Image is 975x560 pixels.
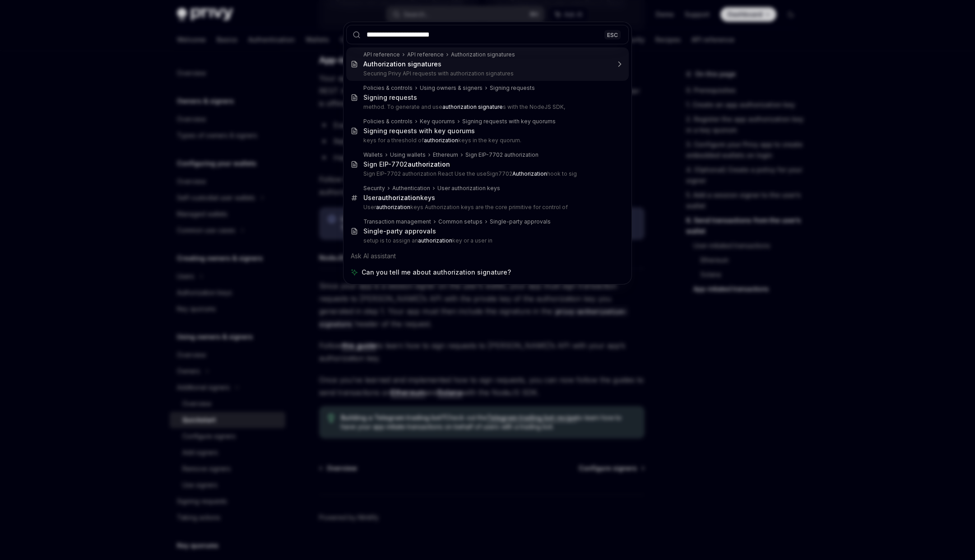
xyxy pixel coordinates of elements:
div: Using wallets [390,151,426,159]
div: ESC [604,30,621,39]
span: Can you tell me about authorization signature? [362,268,511,277]
p: keys for a threshold of keys in the key quorum. [363,137,610,144]
div: Signing requests [490,84,535,92]
b: Authorization [512,170,547,177]
div: Signing requests [363,93,417,102]
div: Authentication [392,185,430,192]
div: Single-party approvals [363,227,436,235]
div: Security [363,185,385,192]
div: Ask AI assistant [346,248,629,264]
div: API reference [363,51,400,58]
p: User keys Authorization keys are the core primitive for control of [363,204,610,211]
div: Signing requests with key quorums [462,118,556,125]
div: Authorization signatures [451,51,515,58]
div: User authorization keys [437,185,500,192]
b: authorization signature [442,103,503,110]
p: Sign EIP-7702 authorization React Use the useSign7702 hook to sig [363,170,610,177]
b: authorization [408,160,450,168]
p: setup is to assign an key or a user in [363,237,610,244]
b: Authorization signature [363,60,438,68]
b: authorization [424,137,458,144]
div: Transaction management [363,218,431,225]
div: Sign EIP-7702 [363,160,450,168]
b: authorization [378,194,420,201]
div: Key quorums [420,118,455,125]
div: Using owners & signers [420,84,483,92]
b: authorization [418,237,452,244]
div: Policies & controls [363,118,413,125]
div: s [363,60,441,68]
b: authorization [376,204,410,210]
div: Sign EIP-7702 authorization [465,151,539,159]
div: Signing requests with key quorums [363,127,475,135]
p: Securing Privy API requests with authorization signatures [363,70,610,77]
div: Common setups [438,218,483,225]
div: Policies & controls [363,84,413,92]
div: User keys [363,194,435,202]
div: API reference [407,51,444,58]
div: Single-party approvals [490,218,551,225]
p: method. To generate and use s with the NodeJS SDK, [363,103,610,111]
div: Wallets [363,151,383,159]
div: Ethereum [433,151,458,159]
